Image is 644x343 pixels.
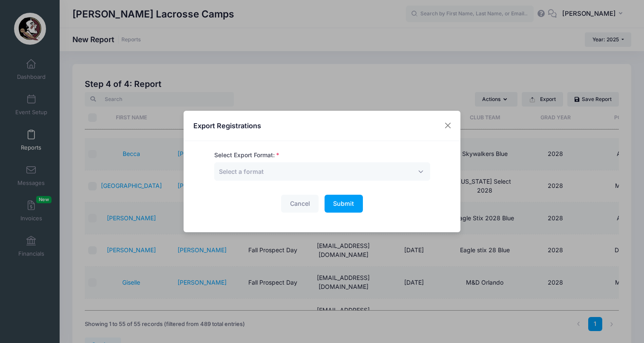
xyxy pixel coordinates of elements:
span: Select a format [214,162,430,181]
button: Cancel [281,195,319,213]
span: Select a format [219,167,264,176]
label: Select Export Format: [214,151,279,160]
span: Submit [333,200,354,207]
button: Submit [325,195,363,213]
button: Close [440,118,456,133]
h4: Export Registrations [193,121,261,131]
span: Select a format [219,168,264,175]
